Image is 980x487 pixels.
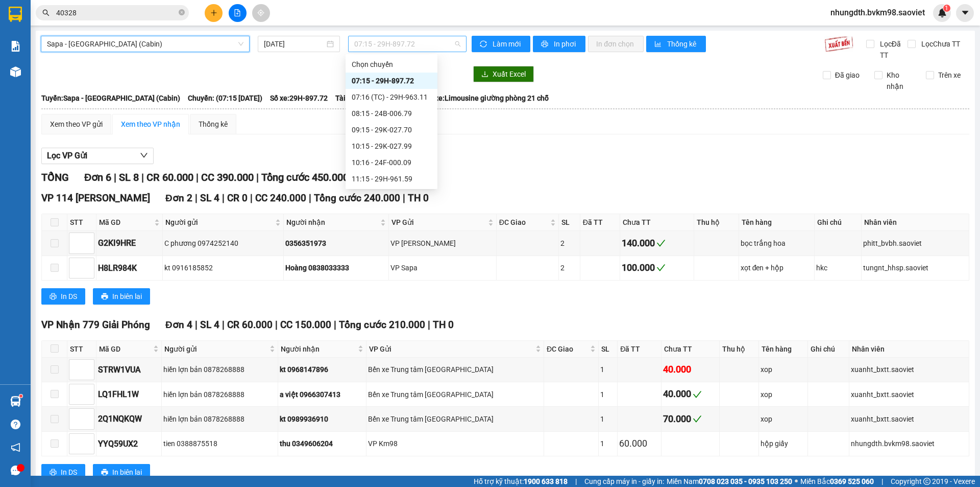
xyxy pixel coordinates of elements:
th: SL [599,341,618,358]
div: 07:15 - 29H-897.72 [352,75,431,86]
span: | [250,192,253,204]
div: xop [761,389,806,400]
span: | [114,171,116,183]
button: caret-down [956,4,974,22]
span: printer [101,469,108,477]
span: Đơn 2 [165,192,192,204]
div: xop [761,413,806,425]
span: Thống kê [667,38,698,50]
th: Tên hàng [759,341,808,358]
span: Đơn 4 [165,319,192,331]
img: logo-vxr [9,7,22,22]
div: xop [761,364,806,375]
td: Bến xe Trung tâm Lào Cai [366,382,544,407]
div: YYQ59UX2 [98,437,160,450]
span: TH 0 [408,192,429,204]
span: | [195,319,198,331]
button: bar-chartThống kê [646,36,706,52]
div: C phương 0974252140 [164,238,282,249]
span: SL 4 [200,192,219,204]
span: 07:15 - 29H-897.72 [354,36,460,52]
div: STRW1VUA [98,363,160,376]
td: H8LR984K [96,256,163,281]
span: | [222,319,225,331]
div: 2 [560,238,578,249]
div: a việt 0966307413 [280,389,364,400]
div: tien 0388875518 [163,438,276,449]
span: Người gửi [164,343,267,355]
span: down [140,151,148,159]
span: check [693,390,702,399]
th: STT [67,341,96,358]
span: In biên lai [112,467,142,478]
td: Bến xe Trung tâm Lào Cai [366,358,544,382]
div: tungnt_hhsp.saoviet [863,262,967,273]
div: xọt đen + hộp [741,262,813,273]
th: Chưa TT [620,214,694,231]
b: Sao Việt [62,24,125,41]
img: warehouse-icon [10,396,21,407]
div: Chọn chuyến [352,59,431,70]
img: logo.jpg [6,8,57,59]
div: 1 [600,413,616,425]
div: Bến xe Trung tâm [GEOGRAPHIC_DATA] [368,413,542,425]
div: Chọn chuyến [346,56,437,73]
div: 07:16 (TC) - 29H-963.11 [352,91,431,103]
span: CR 60.000 [146,171,193,183]
div: 08:15 - 24B-006.79 [352,108,431,119]
span: 1 [945,5,948,12]
span: | [256,171,259,183]
div: hiền lợn bản 0878268888 [163,413,276,425]
b: [DOMAIN_NAME] [136,8,247,25]
div: 70.000 [663,412,718,426]
span: bar-chart [654,40,663,49]
span: In DS [61,467,77,478]
span: nhungdth.bvkm98.saoviet [822,6,933,19]
span: | [196,171,199,183]
span: | [309,192,311,204]
span: | [881,476,883,487]
div: Bến xe Trung tâm [GEOGRAPHIC_DATA] [368,389,542,400]
th: Ghi chú [808,341,849,358]
div: G2KI9HRE [98,237,161,249]
th: Đã TT [618,341,661,358]
span: message [11,466,20,475]
span: search [42,9,50,16]
span: | [334,319,336,331]
div: 60.000 [619,436,659,451]
span: ⚪️ [795,479,798,483]
h2: VP Nhận: VP Nhận 779 Giải Phóng [54,59,247,156]
span: Mã GD [99,343,151,355]
span: In biên lai [112,291,142,302]
div: 11:15 - 29H-961.59 [352,173,431,184]
div: 09:15 - 29K-027.70 [352,124,431,135]
span: Trên xe [934,69,965,81]
th: Nhân viên [862,214,969,231]
div: hiền lợn bản 0878268888 [163,389,276,400]
div: Thống kê [199,119,228,130]
th: Chưa TT [661,341,720,358]
td: 2Q1NQKQW [96,407,162,431]
span: In DS [61,291,77,302]
img: solution-icon [10,41,21,52]
span: Tổng cước 210.000 [339,319,425,331]
span: plus [210,9,217,16]
span: download [481,71,488,79]
b: Tuyến: Sapa - [GEOGRAPHIC_DATA] (Cabin) [41,94,180,102]
div: Hoàng 0838033333 [285,262,387,273]
div: 100.000 [622,261,692,275]
span: CC 240.000 [255,192,306,204]
th: Thu hộ [720,341,759,358]
td: LQ1FHL1W [96,382,162,407]
div: VP [PERSON_NAME] [390,238,495,249]
td: G2KI9HRE [96,231,163,256]
span: VP Gửi [369,343,533,355]
span: sync [480,40,488,49]
span: notification [11,443,20,452]
button: printerIn biên lai [93,288,150,305]
span: Xuất Excel [493,68,526,80]
div: VP Sapa [390,262,495,273]
div: bọc trắng hoa [741,238,813,249]
span: Hỗ trợ kỹ thuật: [474,476,568,487]
div: hộp giấy [761,438,806,449]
